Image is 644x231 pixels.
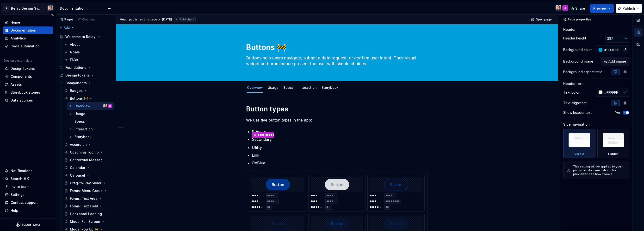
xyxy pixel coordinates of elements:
a: Invite team [3,183,53,191]
div: Visible [563,129,595,158]
a: Specs [67,118,114,125]
div: Carousel [70,173,85,178]
div: About [70,42,80,47]
div: Accordion [70,142,87,147]
div: A [3,6,9,11]
span: Preview [593,6,607,11]
div: Overview [74,104,90,109]
div: Text alignment [563,101,587,105]
label: Yes [615,111,621,115]
div: Storybook [320,82,341,92]
button: Collapse sidebar [49,11,56,18]
div: Code automation [11,44,40,49]
p: Secondary [252,136,428,143]
div: FAQs [70,58,78,62]
a: Storybook [67,133,114,141]
p: Utility [252,145,428,150]
div: Horizontal Loading Bar 🚧 [70,212,106,216]
div: Hidden [597,129,630,158]
a: Code automation [3,42,53,50]
div: Welcome to Relay! [65,34,96,39]
div: Data sources [11,98,33,103]
a: About [62,41,114,48]
span: Add image [608,59,626,64]
a: Welcome to Relay! [58,33,114,41]
div: Foundations [58,64,114,71]
input: Auto [602,88,621,97]
div: Visible [574,152,584,156]
div: Interaction [74,127,93,132]
a: Settings [3,191,53,199]
div: Interaction [297,82,319,92]
a: FAQs [62,56,114,64]
div: Foundations [65,65,86,70]
div: Documentation [11,28,36,33]
button: Add image [601,57,629,66]
div: Documentation [60,6,105,11]
button: ARelay Design SystemBobby Tan [1,3,55,13]
img: Bobby Tan [103,104,107,108]
button: Publish [616,4,642,13]
div: Modal Full Screen [70,219,100,224]
div: Design tokens [65,73,90,78]
a: Components [3,73,53,80]
button: Add [58,24,76,31]
a: Design tokens [3,65,53,72]
a: Home [3,19,53,26]
a: Calendar [62,164,114,172]
div: Forms: Menu Group [70,188,103,193]
p: We use five button types in the app: [246,117,428,123]
div: Design tokens [11,66,35,71]
span: Open page [536,18,552,21]
a: Specs [283,85,294,90]
div: Calendar [70,165,85,170]
a: Forms: Menu Group [62,187,114,195]
a: Coaching Tooltip [62,148,114,156]
a: Interaction [67,125,114,133]
span: Heath [120,18,128,21]
a: Buttons 🚧 [62,95,114,102]
div: Buttons 🚧 [70,96,88,101]
a: Drag-to-Pay Slider [62,179,114,187]
div: This setting will be applied to your published documentation. Use preview to see how it looks. [573,165,626,176]
a: Modal Full Screen [62,218,114,225]
a: Documentation [3,26,53,34]
a: Badges [62,87,114,95]
button: Notifications [3,167,53,175]
div: Hidden [608,152,619,156]
div: Pages [60,18,74,21]
div: Relay Design System [11,6,42,11]
textarea: Buttons help users navigate, submit a data request, or confirm user intent. Their visual weight a... [245,54,427,68]
button: Search ⌘K [3,175,53,183]
input: Auto [602,45,621,54]
div: EL [109,104,111,109]
div: Drag-to-Pay Slider [70,181,101,186]
div: Header text [563,81,583,86]
a: Assets [3,81,53,88]
div: Changes [82,18,95,21]
div: Design system data [4,59,32,63]
div: Components [58,79,114,87]
div: Show header text [563,110,592,115]
a: OverviewBobby TanEL [67,102,114,110]
div: Settings [11,192,25,197]
a: Contextual Messages [62,156,114,164]
a: Carousel [62,172,114,179]
a: Forms: Text Field [62,202,114,210]
button: Share [568,4,588,13]
div: Side navigation [563,122,590,127]
p: Primary [252,129,428,135]
div: Text color [563,90,580,95]
button: Preview [590,4,614,13]
p: px [624,36,627,40]
a: Data sources [3,96,53,104]
img: Bobby Tan [556,5,561,11]
div: Forms: Text Field [70,204,98,209]
div: Overview [245,82,265,92]
div: published this page on [DATE] [129,18,172,21]
div: Usage [266,82,280,92]
div: Design tokens [58,71,114,79]
div: Notifications [11,168,32,173]
button: Contact support [3,199,53,206]
p: OnBlue [252,160,428,166]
